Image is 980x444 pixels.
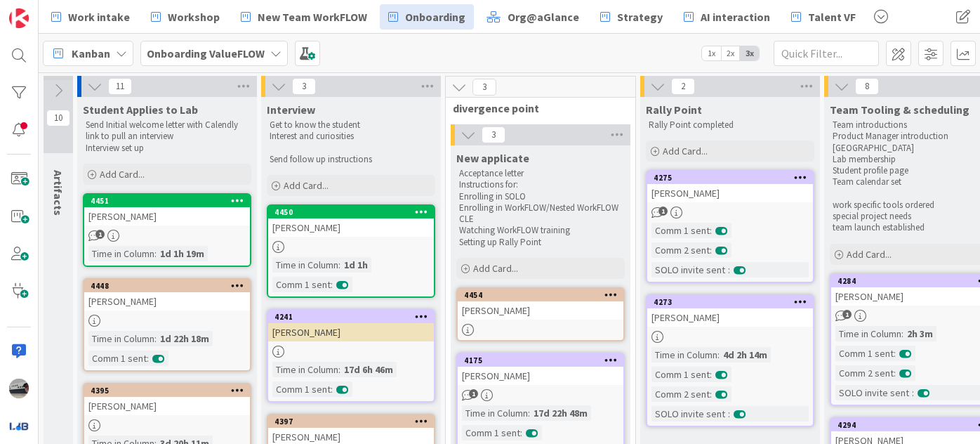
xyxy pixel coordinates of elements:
[464,290,623,300] div: 4454
[647,296,813,308] div: 4273
[835,346,894,361] div: Comm 1 sent
[154,246,157,261] span: :
[51,170,65,216] span: Artifacts
[88,246,154,261] div: Time in Column
[459,191,622,202] p: Enrolling in SOLO
[710,386,712,402] span: :
[842,310,852,319] span: 1
[272,257,338,273] div: Time in Column
[84,195,250,226] div: 4451[PERSON_NAME]
[284,179,329,192] span: Add Card...
[268,311,434,341] div: 4241[PERSON_NAME]
[270,119,432,131] p: Get to know the student
[84,397,250,415] div: [PERSON_NAME]
[86,143,249,154] p: Interview set up
[469,389,478,398] span: 1
[95,230,105,239] span: 1
[462,405,528,421] div: Time in Column
[272,277,331,292] div: Comm 1 sent
[157,331,213,346] div: 1d 22h 18m
[147,46,265,60] b: Onboarding ValueFLOW
[894,346,896,361] span: :
[453,101,618,115] span: divergence point
[647,296,813,327] div: 4273[PERSON_NAME]
[740,46,759,60] span: 3x
[592,4,671,30] a: Strategy
[459,179,622,190] p: Instructions for:
[458,367,623,385] div: [PERSON_NAME]
[43,4,138,30] a: Work intake
[340,362,397,377] div: 17d 6h 46m
[268,323,434,341] div: [PERSON_NAME]
[855,78,879,95] span: 8
[671,78,695,95] span: 2
[168,8,220,25] span: Workshop
[651,223,710,238] div: Comm 1 sent
[478,4,588,30] a: Org@aGlance
[268,311,434,323] div: 4241
[84,280,250,292] div: 4448
[663,145,708,157] span: Add Card...
[894,365,896,381] span: :
[617,8,663,25] span: Strategy
[702,46,721,60] span: 1x
[651,406,728,422] div: SOLO invite sent
[84,384,250,415] div: 4395[PERSON_NAME]
[647,308,813,327] div: [PERSON_NAME]
[783,4,864,30] a: Talent VF
[528,405,530,421] span: :
[270,154,432,165] p: Send follow up instructions
[232,4,376,30] a: New Team WorkFLOW
[267,204,435,298] a: 4450[PERSON_NAME]Time in Column:1d 1hComm 1 sent:
[258,8,367,25] span: New Team WorkFLOW
[9,8,29,28] img: Visit kanbanzone.com
[473,262,518,275] span: Add Card...
[108,78,132,95] span: 11
[647,171,813,184] div: 4275
[830,103,969,117] span: Team Tooling & scheduling
[91,281,250,291] div: 4448
[84,280,250,311] div: 4448[PERSON_NAME]
[380,4,474,30] a: Onboarding
[88,351,147,366] div: Comm 1 sent
[267,309,435,403] a: 4241[PERSON_NAME]Time in Column:17d 6h 46mComm 1 sent:
[472,79,496,96] span: 3
[86,119,249,143] p: Send Initial welcome letter with Calendly link to pull an interview
[340,257,371,273] div: 1d 1h
[508,8,579,25] span: Org@aGlance
[458,301,623,320] div: [PERSON_NAME]
[675,4,779,30] a: AI interaction
[459,202,622,226] p: Enrolling in WorkFLOW/Nested WorkFLOW CLE
[9,379,29,398] img: jB
[292,78,316,95] span: 3
[331,381,333,397] span: :
[654,297,813,307] div: 4273
[649,119,812,131] p: Rally Point completed
[808,8,856,25] span: Talent VF
[268,206,434,218] div: 4450
[912,385,914,400] span: :
[84,207,250,226] div: [PERSON_NAME]
[717,347,720,363] span: :
[835,326,901,341] div: Time in Column
[331,277,333,292] span: :
[774,41,879,66] input: Quick Filter...
[658,207,668,216] span: 1
[647,171,813,202] div: 4275[PERSON_NAME]
[91,386,250,396] div: 4395
[84,384,250,397] div: 4395
[651,386,710,402] div: Comm 2 sent
[91,196,250,206] div: 4451
[157,246,208,261] div: 1d 1h 19m
[462,425,520,440] div: Comm 1 sent
[903,326,936,341] div: 2h 3m
[147,351,149,366] span: :
[647,184,813,202] div: [PERSON_NAME]
[710,367,712,382] span: :
[651,242,710,258] div: Comm 2 sent
[268,415,434,428] div: 4397
[520,425,522,440] span: :
[83,103,198,117] span: Student Applies to Lab
[482,126,505,143] span: 3
[88,331,154,346] div: Time in Column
